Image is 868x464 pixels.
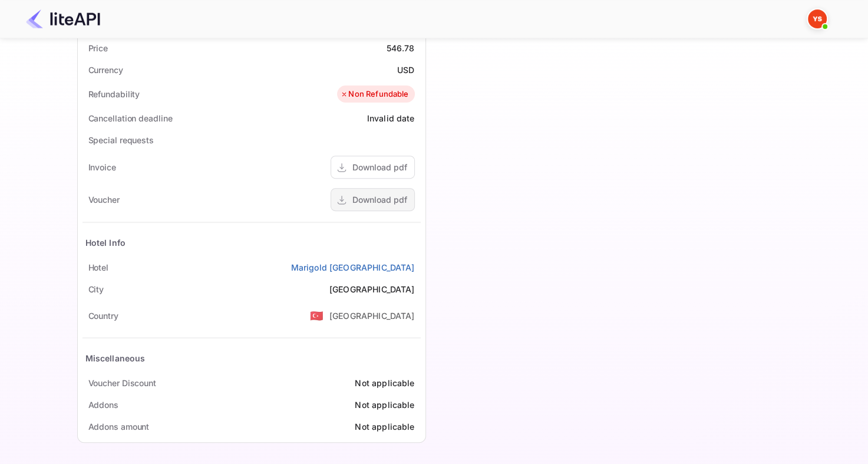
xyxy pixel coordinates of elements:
[88,261,109,274] div: Hotel
[808,9,827,28] img: Yandex Support
[355,377,414,389] div: Not applicable
[352,193,407,206] div: Download pdf
[88,112,173,124] div: Cancellation deadline
[88,161,116,173] div: Invoice
[355,420,414,433] div: Not applicable
[85,236,126,249] div: Hotel Info
[88,420,150,433] div: Addons amount
[88,310,118,322] div: Country
[329,283,415,295] div: [GEOGRAPHIC_DATA]
[88,377,156,389] div: Voucher Discount
[88,42,108,54] div: Price
[367,112,415,124] div: Invalid date
[26,9,100,28] img: LiteAPI Logo
[329,310,415,322] div: [GEOGRAPHIC_DATA]
[88,134,154,146] div: Special requests
[355,399,414,411] div: Not applicable
[397,64,414,76] div: USD
[88,193,120,206] div: Voucher
[387,42,415,54] div: 546.78
[88,88,140,100] div: Refundability
[88,399,118,411] div: Addons
[291,261,415,274] a: Marigold [GEOGRAPHIC_DATA]
[85,352,146,364] div: Miscellaneous
[352,161,407,173] div: Download pdf
[340,88,408,100] div: Non Refundable
[88,64,123,76] div: Currency
[310,305,324,326] span: United States
[88,283,104,295] div: City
